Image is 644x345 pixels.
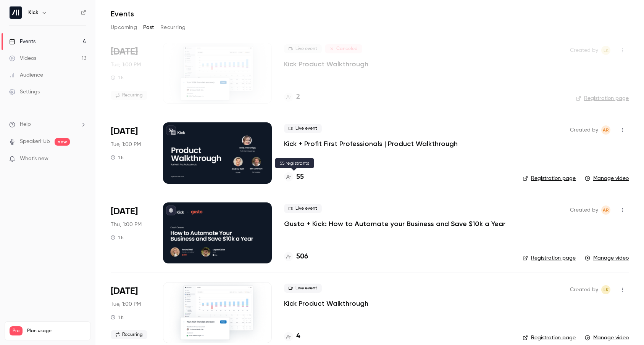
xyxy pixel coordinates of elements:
[111,122,151,183] div: Sep 30 Tue, 2:00 PM (America/Toronto)
[55,138,70,146] span: new
[111,300,141,308] span: Tue, 1:00 PM
[296,331,300,342] h4: 4
[284,299,368,308] a: Kick Product Walkthrough
[20,120,31,128] span: Help
[111,75,124,81] div: 1 h
[111,141,141,148] span: Tue, 1:00 PM
[111,91,147,100] span: Recurring
[160,21,186,34] button: Recurring
[9,38,36,45] div: Events
[9,120,86,128] li: help-dropdown-opener
[570,205,598,215] span: Created by
[111,21,137,34] button: Upcoming
[111,43,151,104] div: Sep 30 Tue, 11:00 AM (America/Los Angeles)
[601,125,610,135] span: Andrew Roth
[20,155,48,163] span: What's new
[284,59,368,69] a: Kick Product Walkthrough
[601,46,610,55] span: Logan Kieller
[111,234,124,241] div: 1 h
[576,95,629,102] a: Registration page
[284,172,304,182] a: 55
[325,44,362,53] span: Canceled
[27,328,86,334] span: Plan usage
[601,205,610,215] span: Andrew Roth
[111,285,138,297] span: [DATE]
[111,9,134,18] h1: Events
[284,92,300,102] a: 2
[284,284,322,293] span: Live event
[111,61,141,69] span: Tue, 1:00 PM
[603,125,609,135] span: AR
[10,326,23,335] span: Pro
[585,254,629,262] a: Manage video
[9,55,36,62] div: Videos
[570,46,598,55] span: Created by
[284,124,322,133] span: Live event
[603,205,609,215] span: AR
[20,138,50,146] a: SpeakerHub
[10,6,22,19] img: Kick
[284,252,308,262] a: 506
[111,125,138,138] span: [DATE]
[284,204,322,213] span: Live event
[9,88,40,96] div: Settings
[28,9,38,16] h6: Kick
[601,285,610,294] span: Logan Kieller
[570,285,598,294] span: Created by
[111,221,142,228] span: Thu, 1:00 PM
[604,46,608,55] span: LK
[296,172,304,182] h4: 55
[111,314,124,320] div: 1 h
[284,44,322,53] span: Live event
[111,282,151,343] div: Sep 23 Tue, 11:00 AM (America/Los Angeles)
[111,330,147,339] span: Recurring
[284,139,458,148] a: Kick + Profit First Professionals | Product Walkthrough
[523,254,576,262] a: Registration page
[523,334,576,342] a: Registration page
[111,154,124,160] div: 1 h
[111,202,151,263] div: Sep 25 Thu, 11:00 AM (America/Vancouver)
[284,331,300,342] a: 4
[604,285,608,294] span: LK
[570,125,598,135] span: Created by
[296,92,300,102] h4: 2
[296,252,308,262] h4: 506
[77,156,86,162] iframe: Noticeable Trigger
[143,21,154,34] button: Past
[284,219,505,228] a: Gusto + Kick: How to Automate your Business and Save $10k a Year
[111,205,138,218] span: [DATE]
[111,46,138,58] span: [DATE]
[9,71,43,79] div: Audience
[585,175,629,182] a: Manage video
[523,175,576,182] a: Registration page
[585,334,629,342] a: Manage video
